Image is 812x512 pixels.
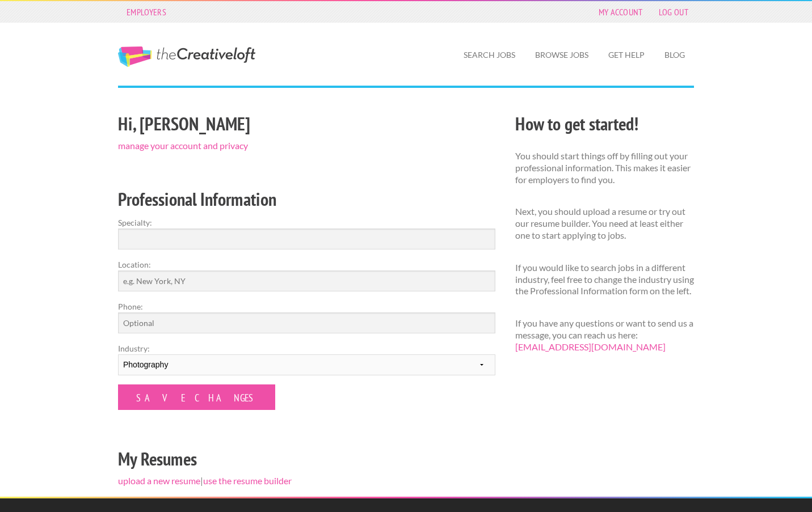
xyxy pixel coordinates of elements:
[118,187,495,212] h2: Professional Information
[515,206,694,241] p: Next, you should upload a resume or try out our resume builder. You need at least either one to s...
[118,259,495,270] label: Location:
[118,140,248,151] a: manage your account and privacy
[118,342,495,354] label: Industry:
[118,270,495,291] input: e.g. New York, NY
[118,301,495,312] label: Phone:
[118,312,495,333] input: Optional
[118,217,495,229] label: Specialty:
[655,42,694,68] a: Blog
[203,475,292,486] a: use the resume builder
[455,42,524,68] a: Search Jobs
[118,446,495,472] h2: My Resumes
[526,42,598,68] a: Browse Jobs
[599,42,654,68] a: Get Help
[121,4,172,20] a: Employers
[515,111,694,137] h2: How to get started!
[653,4,694,20] a: Log Out
[118,46,255,67] a: The Creative Loft
[515,341,666,352] a: [EMAIL_ADDRESS][DOMAIN_NAME]
[108,109,506,497] div: |
[118,475,200,486] a: upload a new resume
[118,111,495,137] h2: Hi, [PERSON_NAME]
[515,262,694,297] p: If you would like to search jobs in a different industry, feel free to change the industry using ...
[593,4,649,20] a: My Account
[118,384,275,410] input: Save Changes
[515,318,694,353] p: If you have any questions or want to send us a message, you can reach us here:
[515,150,694,185] p: You should start things off by filling out your professional information. This makes it easier fo...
